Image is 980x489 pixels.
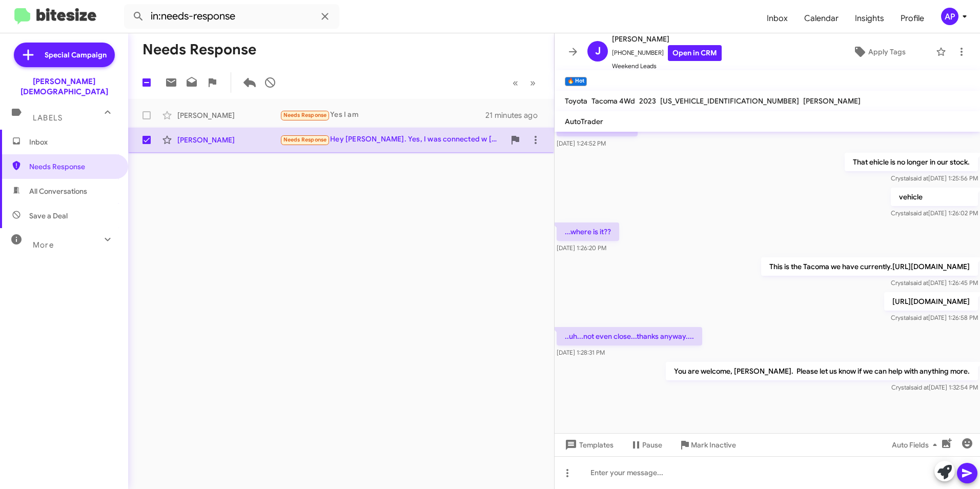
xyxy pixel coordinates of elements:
span: said at [910,314,928,321]
span: Labels [33,113,63,123]
nav: Page navigation example [507,72,542,93]
span: Pause [642,436,662,454]
span: Save a Deal [29,211,68,221]
span: Apply Tags [868,43,906,61]
span: Needs Response [283,112,327,118]
button: Previous [506,72,524,93]
span: Crystal [DATE] 1:26:58 PM [891,314,978,321]
span: « [513,76,518,89]
span: [PERSON_NAME] [803,96,861,106]
span: Weekend Leads [612,61,722,71]
button: Apply Tags [827,43,931,61]
span: Crystal [DATE] 1:32:54 PM [891,383,978,391]
div: Yes I am [280,109,485,121]
span: Crystal [DATE] 1:25:56 PM [891,174,978,182]
input: Search [124,4,339,29]
span: J [595,43,601,59]
a: Calendar [796,4,847,33]
span: » [530,76,536,89]
span: Crystal [DATE] 1:26:02 PM [891,209,978,217]
a: Special Campaign [14,43,115,67]
div: [PERSON_NAME] [177,135,280,145]
p: You are welcome, [PERSON_NAME]. Please let us know if we can help with anything more. [666,362,978,380]
button: AP [932,8,969,25]
button: Mark Inactive [670,436,744,454]
span: Needs Response [283,136,327,143]
span: More [33,240,54,250]
span: [PERSON_NAME] [612,33,722,45]
span: Crystal [DATE] 1:26:45 PM [891,279,978,287]
h1: Needs Response [142,42,256,58]
span: said at [910,279,928,287]
div: Hey [PERSON_NAME]. Yes, I was connected w [PERSON_NAME] about it. I'm not in a position to come i... [280,134,505,146]
p: vehicle [891,188,978,206]
button: Next [524,72,542,93]
span: [DATE] 1:26:20 PM [557,244,606,252]
span: AutoTrader [565,117,603,126]
div: [PERSON_NAME] [177,110,280,120]
p: That ehicle is no longer in our stock. [845,153,978,171]
span: [US_VEHICLE_IDENTIFICATION_NUMBER] [660,96,799,106]
span: Templates [563,436,614,454]
button: Pause [622,436,670,454]
button: Auto Fields [884,436,949,454]
span: Tacoma 4Wd [591,96,635,106]
p: This is the Tacoma we have currently.[URL][DOMAIN_NAME] [761,257,978,276]
div: AP [941,8,958,25]
p: ..uh...not even close...thanks anyway.... [557,327,702,345]
span: Inbox [29,137,116,147]
span: Auto Fields [892,436,941,454]
a: Profile [892,4,932,33]
span: All Conversations [29,186,87,196]
span: Needs Response [29,161,116,172]
span: Special Campaign [45,50,107,60]
a: Insights [847,4,892,33]
span: Toyota [565,96,587,106]
span: said at [910,174,928,182]
button: Templates [555,436,622,454]
div: 21 minutes ago [485,110,546,120]
span: [PHONE_NUMBER] [612,45,722,61]
span: Mark Inactive [691,436,736,454]
span: [DATE] 1:28:31 PM [557,349,605,356]
p: ...where is it?? [557,222,619,241]
p: [URL][DOMAIN_NAME] [884,292,978,311]
span: 2023 [639,96,656,106]
span: said at [911,383,929,391]
a: Open in CRM [668,45,722,61]
a: Inbox [759,4,796,33]
span: [DATE] 1:24:52 PM [557,139,606,147]
span: said at [910,209,928,217]
small: 🔥 Hot [565,77,587,86]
